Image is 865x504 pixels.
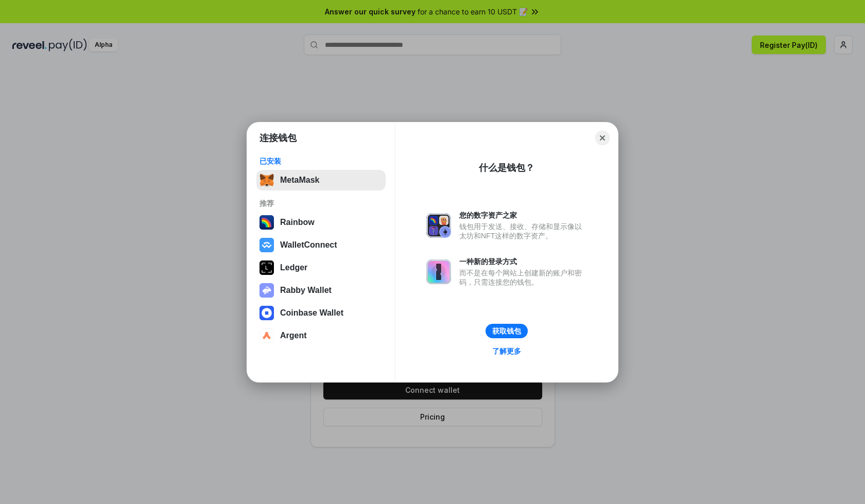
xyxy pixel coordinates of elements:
[280,240,337,250] div: WalletConnect
[259,199,383,208] div: 推荐
[595,131,610,145] button: Close
[280,286,332,295] div: Rabby Wallet
[486,344,527,358] a: 了解更多
[280,176,319,185] div: MetaMask
[492,326,521,336] div: 获取钱包
[426,213,451,238] img: svg+xml,%3Csvg%20xmlns%3D%22http%3A%2F%2Fwww.w3.org%2F2000%2Fsvg%22%20fill%3D%22none%22%20viewBox...
[256,170,386,190] button: MetaMask
[479,162,534,174] div: 什么是钱包？
[426,259,451,284] img: svg+xml,%3Csvg%20xmlns%3D%22http%3A%2F%2Fwww.w3.org%2F2000%2Fsvg%22%20fill%3D%22none%22%20viewBox...
[459,211,587,220] div: 您的数字资产之家
[259,306,274,320] img: svg+xml,%3Csvg%20width%3D%2228%22%20height%3D%2228%22%20viewBox%3D%220%200%2028%2028%22%20fill%3D...
[259,328,274,343] img: svg+xml,%3Csvg%20width%3D%2228%22%20height%3D%2228%22%20viewBox%3D%220%200%2028%2028%22%20fill%3D...
[259,173,274,187] img: svg+xml,%3Csvg%20fill%3D%22none%22%20height%3D%2233%22%20viewBox%3D%220%200%2035%2033%22%20width%...
[256,280,386,301] button: Rabby Wallet
[459,222,587,240] div: 钱包用于发送、接收、存储和显示像以太坊和NFT这样的数字资产。
[280,331,307,340] div: Argent
[259,260,274,275] img: svg+xml,%3Csvg%20xmlns%3D%22http%3A%2F%2Fwww.w3.org%2F2000%2Fsvg%22%20width%3D%2228%22%20height%3...
[259,132,297,144] h1: 连接钱包
[486,324,528,338] button: 获取钱包
[459,268,587,287] div: 而不是在每个网站上创建新的账户和密码，只需连接您的钱包。
[280,308,343,318] div: Coinbase Wallet
[256,325,386,346] button: Argent
[280,263,307,272] div: Ledger
[256,257,386,278] button: Ledger
[492,346,521,356] div: 了解更多
[256,235,386,255] button: WalletConnect
[259,283,274,298] img: svg+xml,%3Csvg%20xmlns%3D%22http%3A%2F%2Fwww.w3.org%2F2000%2Fsvg%22%20fill%3D%22none%22%20viewBox...
[256,212,386,233] button: Rainbow
[259,215,274,230] img: svg+xml,%3Csvg%20width%3D%22120%22%20height%3D%22120%22%20viewBox%3D%220%200%20120%20120%22%20fil...
[459,257,587,266] div: 一种新的登录方式
[280,218,315,227] div: Rainbow
[259,238,274,252] img: svg+xml,%3Csvg%20width%3D%2228%22%20height%3D%2228%22%20viewBox%3D%220%200%2028%2028%22%20fill%3D...
[256,303,386,323] button: Coinbase Wallet
[259,157,383,166] div: 已安装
